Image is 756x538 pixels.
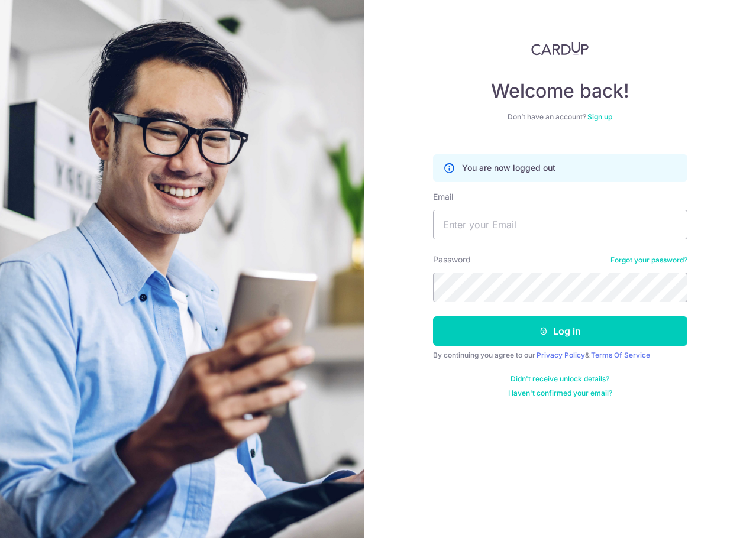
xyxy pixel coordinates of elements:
[462,162,555,174] p: You are now logged out
[433,316,687,346] button: Log in
[531,41,589,56] img: CardUp Logo
[433,254,471,265] label: Password
[433,210,687,239] input: Enter your Email
[591,351,650,359] a: Terms Of Service
[433,191,453,203] label: Email
[433,112,687,122] div: Don’t have an account?
[537,351,585,359] a: Privacy Policy
[511,374,609,384] a: Didn't receive unlock details?
[433,351,687,360] div: By continuing you agree to our &
[433,79,687,103] h4: Welcome back!
[587,112,612,121] a: Sign up
[508,388,612,398] a: Haven't confirmed your email?
[610,255,687,265] a: Forgot your password?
